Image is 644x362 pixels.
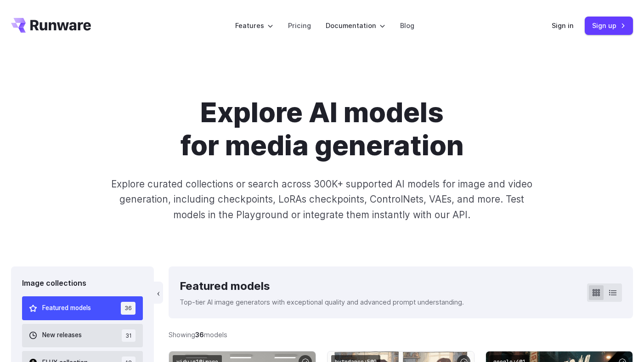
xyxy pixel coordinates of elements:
p: Explore curated collections or search across 300K+ supported AI models for image and video genera... [104,176,540,222]
button: Featured models 36 [22,296,143,320]
span: Featured models [42,303,91,313]
a: Blog [400,20,414,31]
h1: Explore AI models for media generation [73,96,571,162]
a: Sign in [552,20,574,31]
span: 36 [121,302,136,314]
a: Go to / [11,18,91,33]
a: Sign up [585,17,633,34]
label: Documentation [326,20,385,31]
button: ‹ [154,282,163,304]
p: Top-tier AI image generators with exceptional quality and advanced prompt understanding. [180,297,464,307]
div: Showing models [169,329,227,340]
button: New releases 31 [22,324,143,347]
div: Featured models [180,277,464,295]
span: 31 [122,329,136,342]
a: Pricing [288,20,311,31]
div: Image collections [22,277,143,289]
span: New releases [42,330,82,340]
label: Features [235,20,273,31]
strong: 36 [195,331,204,339]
